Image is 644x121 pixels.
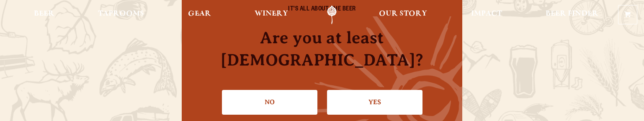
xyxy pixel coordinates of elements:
span: Gear [188,11,211,17]
span: Winery [255,11,288,17]
a: No [222,90,317,114]
span: Our Story [379,11,427,17]
a: Beer Finder [540,5,604,24]
span: Beer Finder [546,11,598,17]
a: Odell Home [316,5,348,24]
a: Confirm I'm 21 or older [327,90,422,114]
a: Taprooms [93,5,149,24]
a: Winery [249,5,294,24]
span: Impact [471,11,502,17]
span: Taprooms [98,11,144,17]
span: Beer [34,11,54,17]
a: Gear [183,5,216,24]
h4: Are you at least [DEMOGRAPHIC_DATA]? [198,26,446,71]
a: Impact [466,5,507,24]
a: Beer [28,5,60,24]
a: Our Story [374,5,433,24]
